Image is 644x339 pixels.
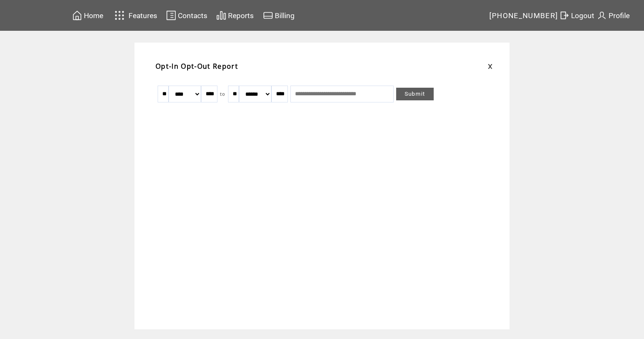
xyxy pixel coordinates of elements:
[129,11,157,20] span: Features
[558,9,596,22] a: Logout
[275,11,295,20] span: Billing
[72,10,82,21] img: home.svg
[263,10,273,21] img: creidtcard.svg
[178,11,207,20] span: Contacts
[71,9,105,22] a: Home
[112,8,127,22] img: features.svg
[396,88,434,100] a: Submit
[489,11,558,20] span: [PHONE_NUMBER]
[596,9,631,22] a: Profile
[228,11,254,20] span: Reports
[609,11,630,20] span: Profile
[215,9,255,22] a: Reports
[220,91,225,97] span: to
[262,9,296,22] a: Billing
[216,10,226,21] img: chart.svg
[156,62,238,71] span: Opt-In Opt-Out Report
[559,10,569,21] img: exit.svg
[84,11,103,20] span: Home
[111,7,158,24] a: Features
[165,9,209,22] a: Contacts
[571,11,594,20] span: Logout
[166,10,176,21] img: contacts.svg
[597,10,607,21] img: profile.svg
